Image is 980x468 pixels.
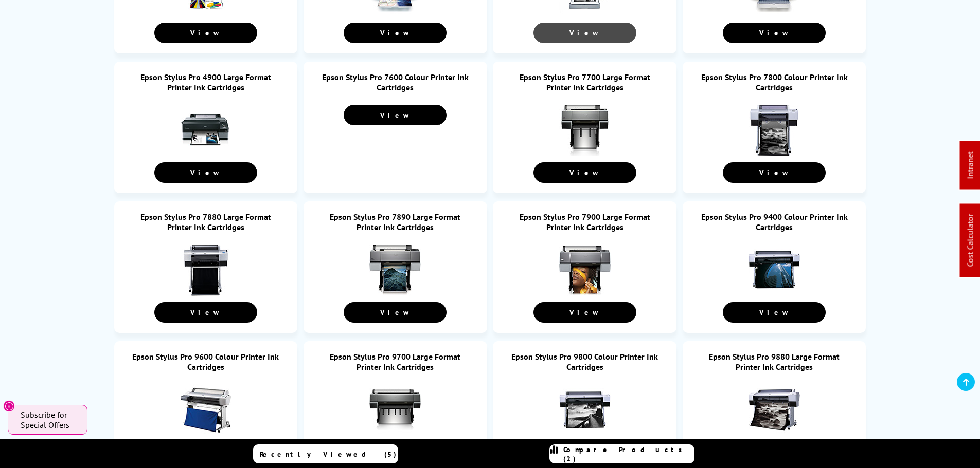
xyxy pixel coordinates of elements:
span: Recently Viewed (5) [260,450,397,459]
a: Epson Stylus Pro 7880 Large Format Printer Ink Cartridges [140,212,271,232]
img: Epson Stylus Pro 9400 Colour Printer Ink Cartridges [749,245,800,296]
a: Intranet [965,152,975,179]
a: View [533,162,636,183]
a: View [533,23,636,43]
a: Compare Products (2) [549,444,694,463]
a: View [723,23,826,43]
span: Subscribe for Special Offers [21,409,77,430]
a: View [533,302,636,323]
a: Epson Stylus Pro 4900 Large Format Printer Ink Cartridges [140,72,271,92]
a: Cost Calculator [965,214,975,267]
a: Epson Stylus Pro 9600 Colour Printer Ink Cartridges [132,351,279,372]
a: Epson Stylus Pro 7700 Large Format Printer Ink Cartridges [520,72,650,92]
a: Epson Stylus Pro 7600 Colour Printer Ink Cartridges [322,72,469,92]
img: Epson Stylus Pro 4900 Large Format Printer Ink Cartridges [180,105,231,156]
a: View [154,162,257,183]
a: View [154,302,257,323]
a: View [723,162,826,183]
img: Epson Stylus Pro 9700 Large Format Printer Ink Cartridges [369,384,421,436]
a: Epson Stylus Pro 9800 Colour Printer Ink Cartridges [511,351,658,372]
a: View [723,302,826,323]
button: Close [3,400,15,412]
a: Recently Viewed (5) [253,444,398,463]
img: Epson Stylus Pro 9880 Large Format Printer Ink Cartridges [749,384,800,436]
span: Compare Products (2) [563,445,694,463]
a: Epson Stylus Pro 9700 Large Format Printer Ink Cartridges [330,351,460,372]
a: View [344,302,447,323]
img: Epson Stylus Pro 7700 Large Format Printer Ink Cartridges [559,105,611,156]
a: View [344,105,447,125]
a: Epson Stylus Pro 7800 Colour Printer Ink Cartridges [701,72,848,92]
a: Epson Stylus Pro 9880 Large Format Printer Ink Cartridges [709,351,840,372]
a: Epson Stylus Pro 7890 Large Format Printer Ink Cartridges [330,212,460,232]
a: View [154,23,257,43]
img: Epson Stylus Pro 7900 Large Format Printer Ink Cartridges [559,245,611,296]
img: Epson Stylus Pro 9800 Colour Printer Ink Cartridges [559,384,611,436]
img: Epson Stylus Pro 9600 Colour Printer Ink Cartridges [180,384,231,436]
img: Epson Stylus Pro 7880 Large Format Printer Ink Cartridges [180,245,231,296]
a: View [344,23,447,43]
img: Epson Stylus Pro 7800 Colour Printer Ink Cartridges [749,105,800,156]
a: Epson Stylus Pro 9400 Colour Printer Ink Cartridges [701,212,848,232]
img: Epson Stylus Pro 7890 Large Format Printer Ink Cartridges [369,245,421,296]
a: Epson Stylus Pro 7900 Large Format Printer Ink Cartridges [520,212,650,232]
